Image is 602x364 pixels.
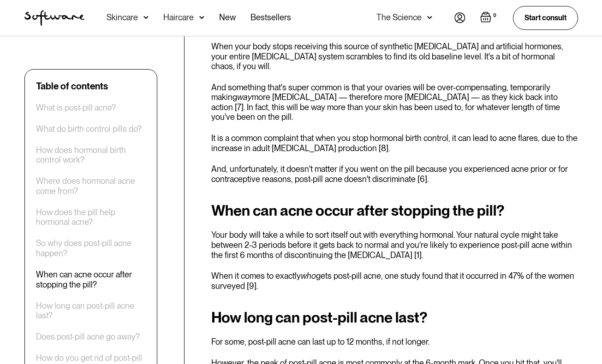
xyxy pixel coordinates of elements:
[36,176,146,196] a: Where does hormonal acne come from?
[36,270,146,289] a: When can acne occur after stopping the pill?
[143,13,149,22] img: arrow down
[163,13,194,22] div: Haircare
[237,92,252,102] em: way
[211,202,578,219] h2: When can acne occur after stopping the pill?
[107,13,138,22] div: Skincare
[211,164,578,184] p: And, unfortunately, it doesn't matter if you went on the pill because you experienced acne prior ...
[36,207,146,227] a: How does the pill help hormonal acne?
[301,271,316,281] em: who
[376,13,422,22] div: The Science
[211,309,578,326] h2: How long can post-pill acne last?
[480,12,498,24] a: Open empty cart
[427,13,432,22] img: arrow down
[24,10,84,26] img: Software Logo
[36,239,146,258] a: So why does post-pill acne happen?
[36,103,116,113] a: What is post-pill acne?
[36,81,108,92] div: Table of contents
[513,6,578,29] a: Start consult
[36,301,146,321] a: How long can post-pill acne last?
[211,133,578,153] p: It is a common complaint that when you stop hormonal birth control, it can lead to acne flares, d...
[211,82,578,122] p: And something that's super common is that your ovaries will be over-compensating, temporarily mak...
[211,337,578,347] p: For some, post-pill acne can last up to 12 months, if not longer.
[211,41,578,71] p: When your body stops receiving this source of synthetic [MEDICAL_DATA] and artificial hormones, y...
[211,230,578,260] p: Your body will take a while to sort itself out with everything hormonal. Your natural cycle might...
[36,124,142,134] a: What do birth control pills do?
[24,10,84,26] a: home
[491,12,498,20] div: 0
[211,271,578,291] p: When it comes to exactly gets post-pill acne, one study found that it occurred in 47% of the wome...
[36,332,140,342] a: Does post-pill acne go away?
[36,145,146,165] a: How does hormonal birth control work?
[199,13,204,22] img: arrow down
